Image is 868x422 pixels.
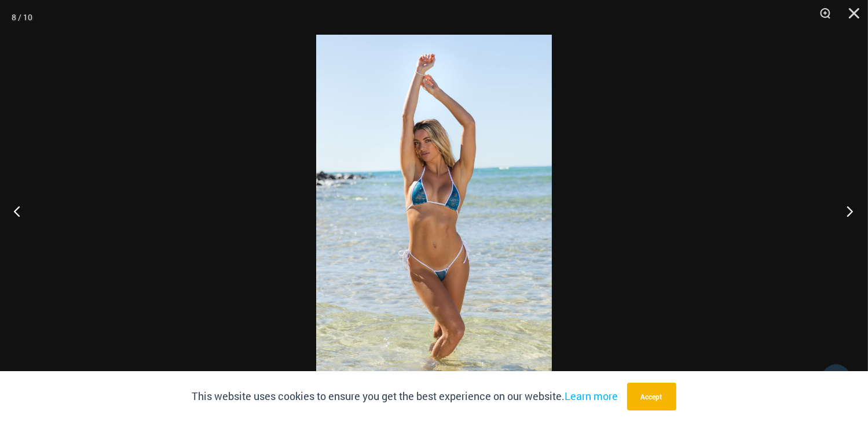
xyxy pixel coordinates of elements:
[192,388,618,405] p: This website uses cookies to ensure you get the best experience on our website.
[825,182,868,240] button: Next
[12,9,32,26] div: 8 / 10
[316,35,552,387] img: Waves Breaking Ocean 312 Top 456 Bottom 012
[565,389,618,403] a: Learn more
[627,383,676,410] button: Accept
